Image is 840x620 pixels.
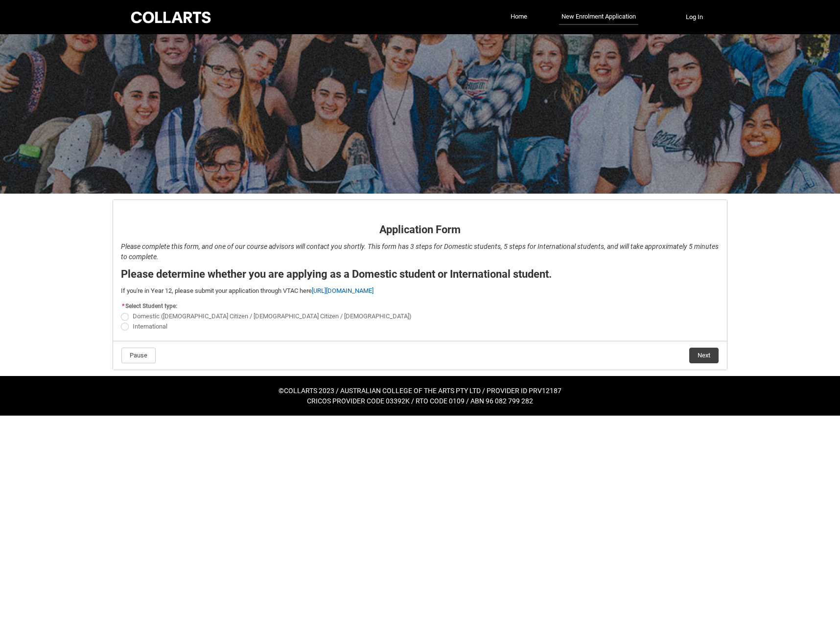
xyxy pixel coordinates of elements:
span: Select Student type: [125,303,177,310]
strong: Please determine whether you are applying as a Domestic student or International student. [121,268,552,280]
a: New Enrolment Application [559,9,638,25]
em: Please complete this form, and one of our course advisors will contact you shortly. This form has... [121,243,719,261]
button: Pause [121,348,156,363]
strong: Application Form [379,223,461,236]
span: Domestic ([DEMOGRAPHIC_DATA] Citizen / [DEMOGRAPHIC_DATA] Citizen / [DEMOGRAPHIC_DATA]) [133,312,412,320]
abbr: required [122,303,124,310]
button: Next [689,348,719,363]
a: [URL][DOMAIN_NAME] [312,287,373,294]
span: International [133,323,167,330]
button: Log In [677,9,711,25]
article: REDU_Application_Form_for_Applicant flow [113,199,727,370]
strong: Application Form - Page 1 [121,207,212,216]
p: If you're in Year 12, please submit your application through VTAC here [121,286,719,296]
a: Home [508,9,530,24]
